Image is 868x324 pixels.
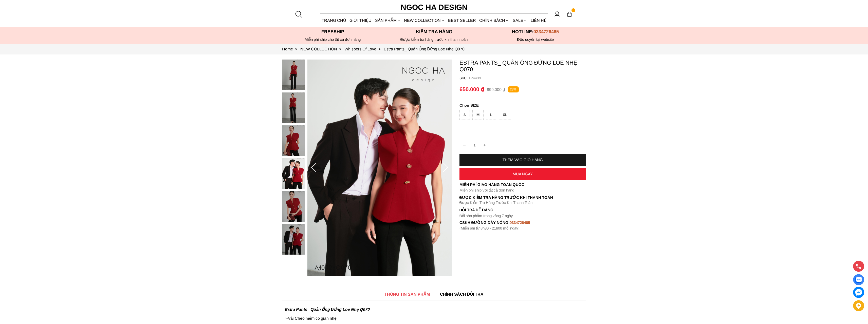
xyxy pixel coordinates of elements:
[282,158,305,189] img: Estra Pants_ Quần Ống Đứng Loe Nhẹ Q070_mini_3
[499,110,511,120] div: XL
[459,110,470,120] div: S
[459,208,586,212] h6: Đổi trả dễ dàng
[416,29,452,34] font: Kiểm tra hàng
[285,307,370,312] strong: Estra Pants_ Quần Ống Đứng Loe Nhẹ Q070
[282,191,305,222] img: Estra Pants_ Quần Ống Đứng Loe Nhẹ Q070_mini_4
[459,60,586,73] p: Estra Pants_ Quần Ống Đứng Loe Nhẹ Q070
[384,47,465,51] a: Link to Estra Pants_ Quần Ống Đứng Loe Nhẹ Q070
[478,14,511,27] div: Chính sách
[486,110,496,120] div: L
[348,14,373,27] a: GIỚI THIỆU
[510,220,530,225] font: 0334726465
[383,37,485,42] p: Được kiểm tra hàng trước khi thanh toán
[459,86,484,93] p: 650.000 ₫
[384,291,430,297] span: THÔNG TIN SẢN PHẨM
[567,11,572,17] img: img-CART-ICON-ksit0nf1
[459,103,586,107] p: SIZE
[282,37,383,42] div: Miễn phí ship cho tất cả đơn hàng
[472,110,484,120] div: M
[468,76,586,80] p: TP4439
[459,188,514,192] font: Miễn phí ship với tất cả đơn hàng
[282,92,305,123] img: Estra Pants_ Quần Ống Đứng Loe Nhẹ Q070_mini_1
[282,60,305,90] img: Estra Pants_ Quần Ống Đứng Loe Nhẹ Q070_mini_0
[440,291,484,297] span: CHÍNH SÁCH ĐỔI TRẢ
[300,47,344,51] a: Link to NEW COLLECTION
[376,47,383,51] span: >
[459,172,586,176] div: MUA NGAY
[459,200,586,205] p: Được Kiểm Tra Hàng Trước Khi Thanh Toán
[459,140,490,150] input: Quantity input
[459,220,510,225] font: cskh đường dây nóng:
[855,277,862,283] img: Display image
[447,14,478,27] a: BEST SELLER
[533,29,559,34] span: 0334726465
[307,60,452,276] img: Estra Pants_ Quần Ống Đứng Loe Nhẹ Q070_3
[282,29,383,34] p: Freeship
[459,76,468,80] h6: SKU:
[485,29,586,34] p: Hotline:
[320,14,348,27] a: TRANG CHỦ
[402,14,446,27] a: NEW COLLECTION
[853,274,864,285] a: Display image
[459,182,524,187] font: Miễn phí giao hàng toàn quốc
[459,214,513,218] font: Đổi sản phẩm trong vòng 7 ngày
[282,224,305,255] img: Estra Pants_ Quần Ống Đứng Loe Nhẹ Q070_mini_5
[293,47,299,51] span: >
[285,316,584,321] p: Vải Chéo mềm co giãn nhẹ
[344,47,384,51] a: Link to Whispers Of Love
[511,14,529,27] a: SALE
[396,1,472,13] a: Ngoc Ha Design
[373,14,402,27] div: SẢN PHẨM
[853,287,864,298] a: messenger
[571,8,576,12] span: 0
[459,158,586,162] div: THÊM VÀO GIỎ HÀNG
[529,14,548,27] a: LIÊN HỆ
[282,47,300,51] a: Link to Home
[459,195,586,200] p: Được Kiểm Tra Hàng Trước Khi Thanh Toán
[285,316,288,320] span: ➣
[282,125,305,156] img: Estra Pants_ Quần Ống Đứng Loe Nhẹ Q070_mini_2
[487,87,505,92] p: 899.000 ₫
[459,226,520,230] font: (Miễn phí từ 8h30 - 21h00 mỗi ngày)
[485,37,586,42] h6: Độc quyền tại website
[508,86,519,93] p: 28%
[337,47,343,51] span: >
